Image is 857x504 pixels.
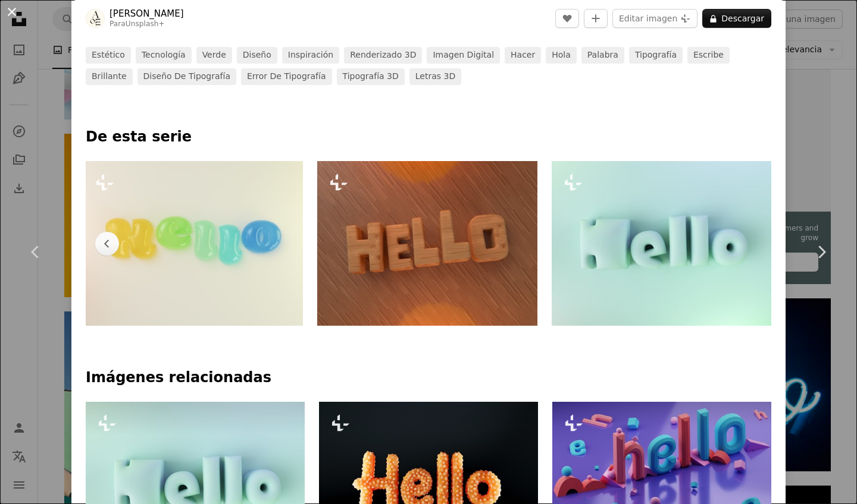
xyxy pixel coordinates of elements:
button: Añade a la colección [584,9,608,28]
a: tipografía [629,47,683,64]
a: Tecnología [136,47,192,64]
a: escribe [687,47,730,64]
h4: Imágenes relacionadas [86,368,771,388]
a: Unsplash+ [126,20,165,28]
a: Siguiente [786,195,857,309]
a: error de tipografía [241,68,332,85]
a: Imagen digital [427,47,500,64]
a: palabra [581,47,624,64]
a: La palabra hola se compone de letras de plástico [86,478,305,489]
a: diseño de tipografía [137,68,236,85]
div: Para [110,20,184,29]
button: Editar imagen [612,9,698,28]
a: brillante [86,68,133,85]
a: inspiración [282,47,339,64]
a: Letras 3D [409,68,461,85]
button: Descargar [702,9,771,28]
a: Estético [86,47,131,64]
img: La palabra hola deletreada de bloques de madera [317,161,537,326]
a: Renderizado 3D [344,47,422,64]
a: [PERSON_NAME] [110,8,184,20]
a: Tipografía 3D [337,68,405,85]
a: La palabra hola se compone de letras de plástico [552,238,771,248]
a: La palabra hola deletreada de bloques de madera [317,238,537,248]
a: Hola [546,47,577,64]
a: verde [196,47,232,64]
button: Me gusta [555,9,579,28]
button: desplazar lista a la izquierda [95,232,119,256]
a: hacer [505,47,541,64]
a: La palabra hola deletreada con cuentas sobre un fondo negro [319,473,538,484]
a: diseño [237,47,277,64]
p: De esta serie [86,128,771,147]
a: La palabra hola escrita en letras 3D [552,458,771,468]
img: La palabra hola se compone de letras de plástico [552,161,771,326]
img: Ve al perfil de Allison Saeng [86,9,105,28]
img: Un grupo de globos que deletrean la palabra Nemo [83,161,303,326]
a: Un grupo de globos que deletrean la palabra Nemo [83,238,303,248]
